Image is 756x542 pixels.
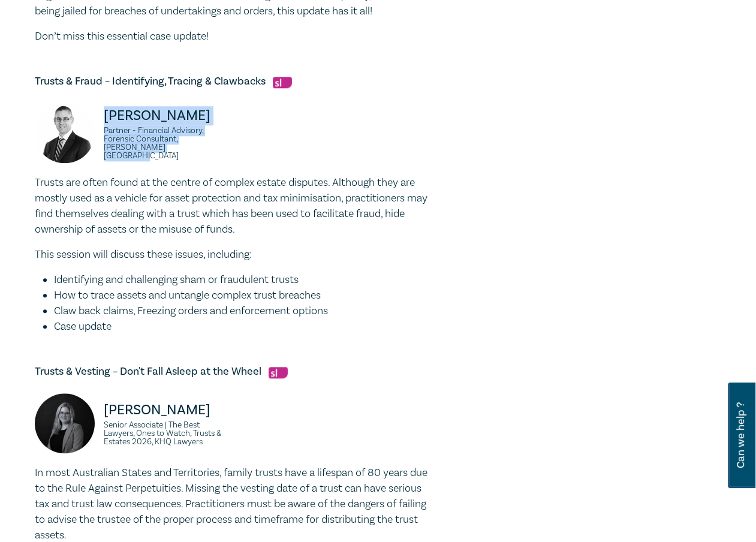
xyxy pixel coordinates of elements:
img: Substantive Law [273,77,292,88]
h5: Trusts & Vesting – Don't Fall Asleep at the Wheel [35,365,430,379]
li: Claw back claims, Freezing orders and enforcement options [54,303,430,319]
small: Partner - Financial Advisory, Forensic Consultant, [PERSON_NAME] [GEOGRAPHIC_DATA] [104,127,225,160]
li: Case update [54,319,430,335]
span: Can we help ? [735,390,746,481]
li: How to trace assets and untangle complex trust breaches [54,288,430,303]
li: Identifying and challenging sham or fraudulent trusts [54,272,430,288]
p: [PERSON_NAME] [104,106,225,125]
img: Laura Hussey [35,393,95,453]
p: This session will discuss these issues, including: [35,247,430,263]
img: Darryn Hockley [35,103,95,163]
p: Don’t miss this essential case update! [35,29,430,44]
p: [PERSON_NAME] [104,401,225,420]
p: Trusts are often found at the centre of complex estate disputes. Although they are mostly used as... [35,175,430,237]
small: Senior Associate | The Best Lawyers, Ones to Watch, Trusts & Estates 2026, KHQ Lawyers [104,421,225,446]
img: Substantive Law [269,367,288,378]
h5: Trusts & Fraud – Identifying, Tracing & Clawbacks [35,74,430,89]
